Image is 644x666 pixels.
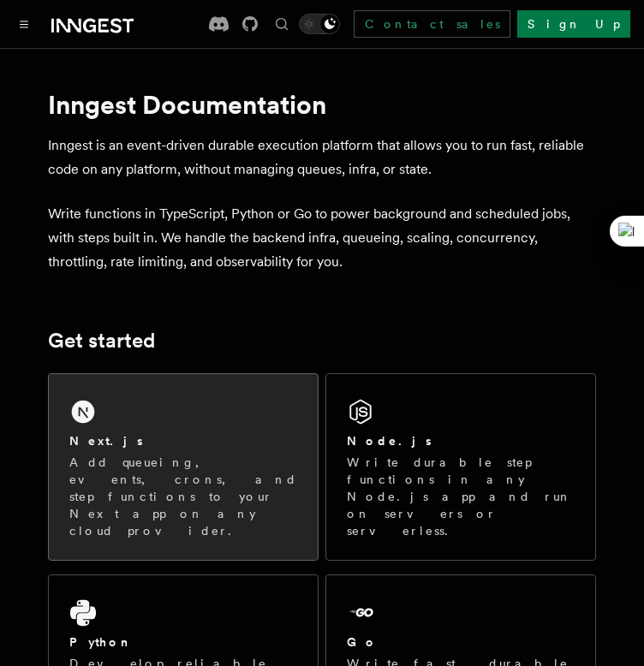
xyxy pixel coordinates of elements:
[354,10,510,38] a: Contact sales
[271,14,292,34] button: Find something...
[325,373,596,561] a: Node.jsWrite durable step functions in any Node.js app and run on servers or serverless.
[48,89,596,120] h1: Inngest Documentation
[347,432,432,449] h2: Node.js
[69,454,297,539] p: Add queueing, events, crons, and step functions to your Next app on any cloud provider.
[48,202,596,274] p: Write functions in TypeScript, Python or Go to power background and scheduled jobs, with steps bu...
[347,633,378,651] h2: Go
[48,134,596,181] p: Inngest is an event-driven durable execution platform that allows you to run fast, reliable code ...
[347,454,575,539] p: Write durable step functions in any Node.js app and run on servers or serverless.
[48,373,319,561] a: Next.jsAdd queueing, events, crons, and step functions to your Next app on any cloud provider.
[517,10,630,38] a: Sign Up
[48,329,155,353] a: Get started
[299,14,340,34] button: Toggle dark mode
[69,633,133,651] h2: Python
[69,432,143,449] h2: Next.js
[14,14,34,34] button: Toggle navigation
